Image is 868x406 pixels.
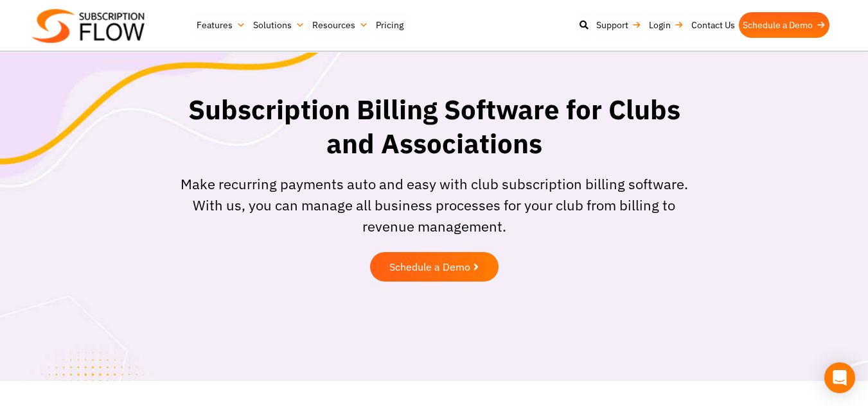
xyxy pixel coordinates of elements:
a: Features [193,12,249,38]
img: Subscriptionflow [32,9,145,43]
a: Pricing [372,12,407,38]
p: Make recurring payments auto and easy with club subscription billing software. With us, you can m... [168,173,701,237]
a: Resources [308,12,372,38]
a: Support [592,12,645,38]
span: Schedule a Demo [389,262,470,272]
h1: Subscription Billing Software for Clubs and Associations [168,93,701,160]
div: Open Intercom Messenger [824,362,855,393]
a: Solutions [249,12,308,38]
a: Schedule a Demo [739,12,829,38]
a: Schedule a Demo [370,252,499,282]
a: Contact Us [687,12,739,38]
a: Login [645,12,687,38]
